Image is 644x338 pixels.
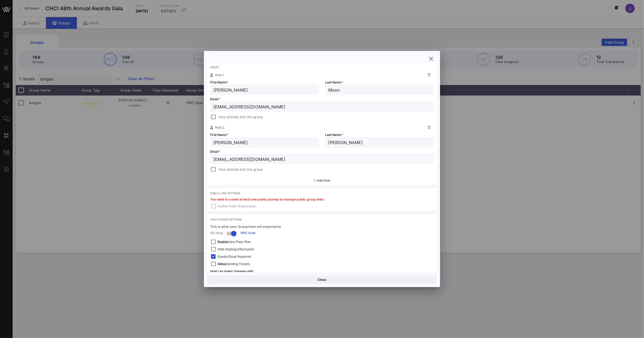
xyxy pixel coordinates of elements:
[241,230,256,236] span: PRO Host
[218,240,228,244] strong: Enable
[207,276,437,284] button: Close
[218,247,254,252] span: Hide Seating Information
[218,239,251,245] span: View Floor Plan
[219,114,263,120] span: Host attends with this group
[210,66,434,69] div: Hosts
[210,269,254,273] span: Host can make changes until:
[210,224,434,229] div: This is what your Group Host will experience
[218,262,226,266] strong: Allow
[210,150,220,154] span: Email
[218,261,250,267] span: Sending Tickets
[210,218,434,221] div: Host Access Settings
[210,192,434,195] div: Public Link Settings
[210,80,228,84] span: First Name
[219,167,263,172] span: Host attends with this group
[210,197,325,201] span: You need to create at least one public journey to manage public group links.
[325,133,343,137] span: Last Name
[325,80,343,84] span: Last Name
[210,230,223,236] span: GO Host
[317,178,330,182] span: Add Host
[210,97,220,101] span: Email
[314,179,330,182] button: Add Host
[210,133,228,137] span: First Name
[215,125,224,129] span: Host 2
[218,254,251,259] span: Guests Email Required
[215,73,224,77] span: Host 1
